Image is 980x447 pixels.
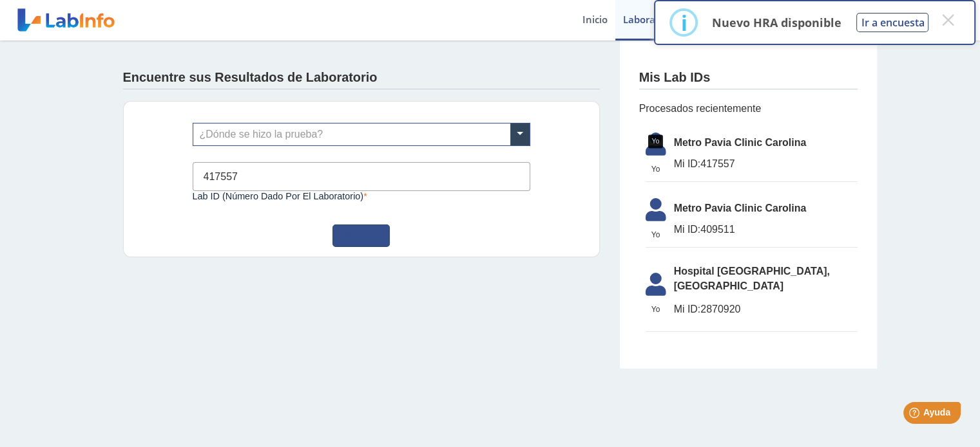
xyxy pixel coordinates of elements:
button: Continuar [332,224,390,247]
p: Nuevo HRA disponible [711,15,841,30]
h4: Mis Lab IDs [639,70,711,86]
button: Close this dialog [936,8,959,32]
div: Yo [648,134,663,149]
label: Lab ID (número dado por el laboratorio) [193,191,530,201]
span: Hospital [GEOGRAPHIC_DATA], [GEOGRAPHIC_DATA] [674,264,858,295]
span: Metro Pavia Clinic Carolina [674,201,858,216]
span: Mi ID: [674,158,701,169]
span: Mi ID: [674,224,701,235]
span: 417557 [674,156,858,172]
span: Yo [638,304,674,315]
span: Metro Pavia Clinic Carolina [674,135,858,151]
span: Mi ID: [674,304,701,315]
span: 409511 [674,222,858,237]
h4: Encuentre sus Resultados de Laboratorio [123,70,378,86]
div: i [680,11,687,34]
button: Ir a encuesta [856,13,928,32]
span: 2870920 [674,302,858,317]
iframe: Help widget launcher [865,397,966,433]
span: Yo [638,229,674,241]
span: Procesados recientemente [639,101,858,116]
span: Yo [638,163,674,175]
